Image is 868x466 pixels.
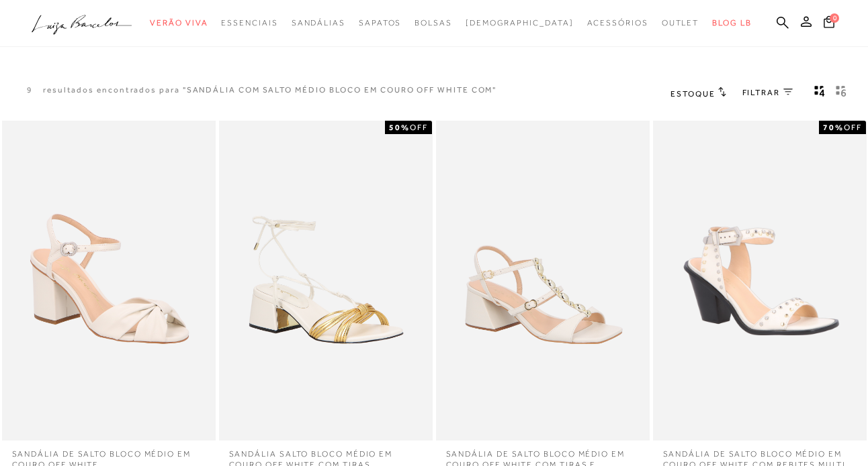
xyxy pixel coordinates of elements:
span: Bolsas [415,18,452,27]
a: categoryNavScreenReaderText [359,11,401,36]
span: 0 [830,13,839,23]
button: gridText6Desc [832,84,851,102]
span: FILTRAR [742,87,780,99]
img: SANDÁLIA DE SALTO BLOCO MÉDIO EM COURO OFF WHITE COM REBITES MULTI METÁLICOS [654,123,865,439]
span: Outlet [662,18,699,27]
span: Essenciais [221,18,277,27]
span: Sandálias [292,18,345,27]
span: Sapatos [359,18,401,27]
strong: 50% [389,123,410,132]
img: SANDÁLIA DE SALTO BLOCO MÉDIO EM COURO OFF WHITE [3,123,214,439]
a: categoryNavScreenReaderText [150,11,208,36]
img: SANDÁLIA DE SALTO BLOCO MÉDIO EM COURO OFF WHITE COM TIRAS E ESFERAS METÁLICAS [437,123,648,439]
strong: 70% [823,123,844,132]
span: Acessórios [587,18,648,27]
p: 9 [27,84,33,96]
span: [DEMOGRAPHIC_DATA] [466,18,574,27]
a: categoryNavScreenReaderText [587,11,648,36]
a: categoryNavScreenReaderText [221,11,277,36]
a: categoryNavScreenReaderText [415,11,452,36]
: resultados encontrados para "SANDÁLIA COM SALTO MÉDIO BLOCO EM COURO OFF WHITE COM" [43,84,496,96]
span: OFF [410,123,428,132]
a: BLOG LB [712,11,751,36]
a: categoryNavScreenReaderText [292,11,345,36]
button: 0 [820,15,838,33]
span: Verão Viva [150,18,208,27]
span: BLOG LB [712,18,751,27]
a: noSubCategoriesText [466,11,574,36]
span: OFF [844,123,862,132]
span: Estoque [670,89,715,99]
img: SANDÁLIA SALTO BLOCO MÉDIO EM COURO OFF WHITE COM TIRAS DOURADAS [220,123,431,439]
button: Mostrar 4 produtos por linha [810,84,829,102]
a: categoryNavScreenReaderText [662,11,699,36]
